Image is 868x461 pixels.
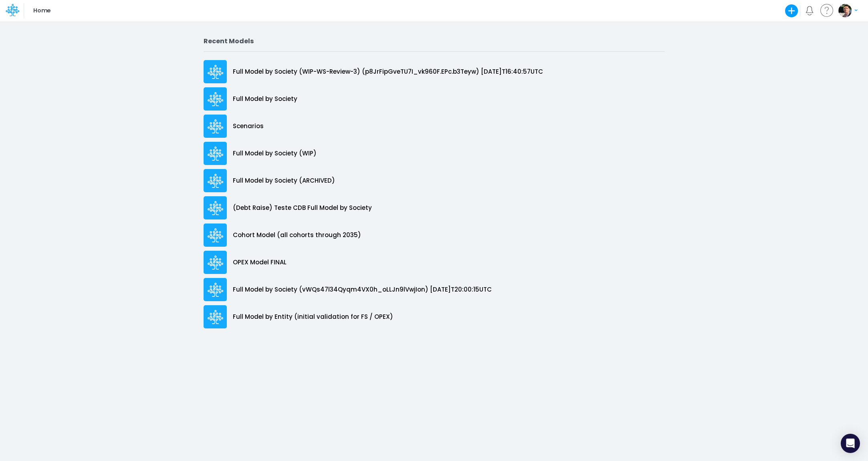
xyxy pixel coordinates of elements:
p: Full Model by Entity (initial validation for FS / OPEX) [233,312,393,322]
div: Open Intercom Messenger [841,434,860,453]
a: OPEX Model FINAL [204,249,665,276]
a: Full Model by Entity (initial validation for FS / OPEX) [204,303,665,330]
a: Full Model by Society [204,85,665,113]
a: Full Model by Society (WIP-WS-Review-3) (p8JrFipGveTU7I_vk960F.EPc.b3Teyw) [DATE]T16:40:57UTC [204,58,665,85]
a: Notifications [805,6,814,15]
p: Full Model by Society (WIP) [233,149,317,158]
a: Full Model by Society (ARCHIVED) [204,167,665,194]
p: Full Model by Society (vWQs47l34Qyqm4VX0h_oLLJn9lVwjIon) [DATE]T20:00:15UTC [233,285,492,294]
p: Full Model by Society (WIP-WS-Review-3) (p8JrFipGveTU7I_vk960F.EPc.b3Teyw) [DATE]T16:40:57UTC [233,67,543,76]
p: OPEX Model FINAL [233,258,287,267]
p: Scenarios [233,122,264,131]
p: Full Model by Society [233,95,297,104]
a: Cohort Model (all cohorts through 2035) [204,221,665,249]
a: Full Model by Society (vWQs47l34Qyqm4VX0h_oLLJn9lVwjIon) [DATE]T20:00:15UTC [204,276,665,303]
p: Full Model by Society (ARCHIVED) [233,176,335,185]
h2: Recent Models [204,37,665,45]
a: Scenarios [204,113,665,140]
p: (Debt Raise) Teste CDB Full Model by Society [233,203,372,213]
p: Home [33,6,50,15]
a: Full Model by Society (WIP) [204,140,665,167]
a: (Debt Raise) Teste CDB Full Model by Society [204,194,665,221]
p: Cohort Model (all cohorts through 2035) [233,231,361,240]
